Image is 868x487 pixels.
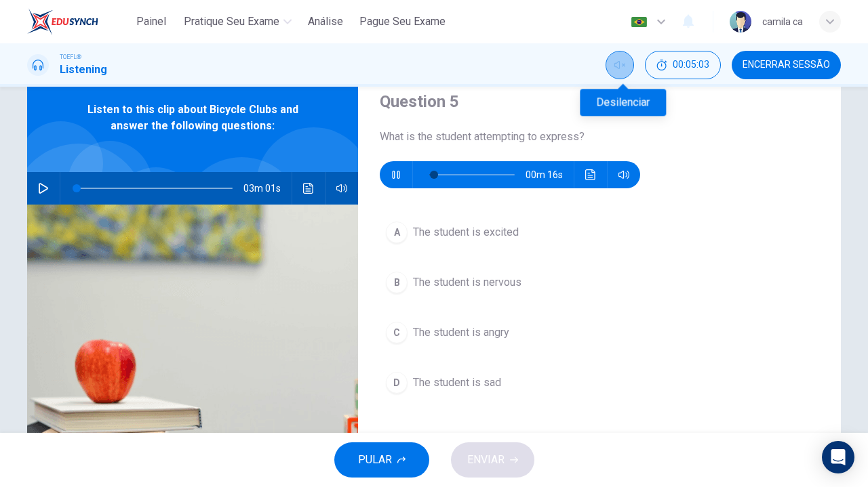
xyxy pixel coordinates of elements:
h1: Listening [60,62,107,78]
span: The student is excited [413,224,519,240]
div: Esconder [645,51,721,79]
span: Análise [308,14,343,30]
div: D [386,372,408,394]
span: 00m 16s [526,161,574,188]
span: PULAR [358,450,392,469]
span: The student is nervous [413,274,521,291]
button: PULAR [334,442,429,478]
span: 00:05:03 [673,60,709,70]
span: Painel [136,14,166,30]
button: Encerrar Sessão [732,51,841,79]
button: BThe student is nervous [380,266,819,299]
span: Pratique seu exame [184,14,279,30]
span: What is the student attempting to express? [380,129,819,145]
button: CThe student is angry [380,316,819,350]
span: 03m 01s [243,172,292,205]
img: pt [631,17,648,27]
div: C [386,322,408,343]
img: Profile picture [730,11,751,33]
span: The student is sad [413,375,501,391]
button: Pague Seu Exame [354,9,451,34]
div: B [386,272,408,293]
span: Encerrar Sessão [743,60,830,70]
span: Pague Seu Exame [359,14,446,30]
img: EduSynch logo [27,8,98,35]
h4: Question 5 [380,91,819,112]
span: The student is angry [413,324,509,341]
div: A [386,221,408,243]
div: Desilenciar [606,51,634,79]
span: Listen to this clip about Bicycle Clubs and answer the following questions: [71,102,314,134]
div: camila ca [762,14,803,30]
span: TOEFL® [60,52,81,62]
button: Pratique seu exame [178,9,297,34]
div: Desilenciar [580,89,666,116]
div: Open Intercom Messenger [822,441,854,473]
button: 00:05:03 [645,51,721,79]
button: Painel [130,9,173,34]
button: Clique para ver a transcrição do áudio [298,172,319,205]
a: EduSynch logo [27,8,130,35]
button: Clique para ver a transcrição do áudio [580,161,601,188]
button: AThe student is excited [380,215,819,249]
button: DThe student is sad [380,366,819,400]
button: Análise [302,9,349,34]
